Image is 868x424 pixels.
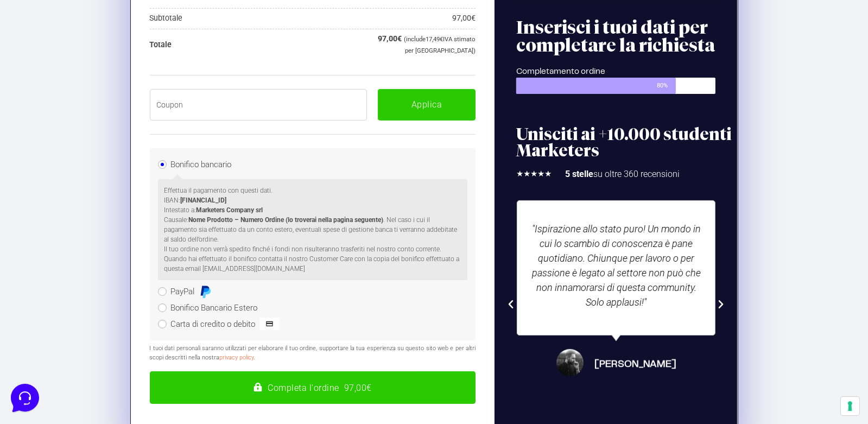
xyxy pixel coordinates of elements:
[516,168,552,180] div: 5/5
[52,61,74,83] img: dark
[506,189,726,420] div: 1 / 4
[516,168,523,180] i: ★
[150,29,368,61] th: Totale
[440,35,443,43] span: €
[35,61,56,83] img: dark
[544,168,552,180] i: ★
[75,324,142,349] button: Messaggi
[142,324,208,349] button: Aiuto
[33,339,51,349] p: Home
[9,324,75,349] button: Home
[378,89,476,121] button: Applica
[530,168,537,180] i: ★
[594,357,676,372] span: [PERSON_NAME]
[516,126,732,159] h2: Unisciti ai +10.000 studenti Marketers
[259,318,280,331] img: Carta di credito o debito
[404,35,476,54] small: (include IVA stimato per [GEOGRAPHIC_DATA])
[17,43,92,52] span: Le tue conversazioni
[715,299,726,310] div: Next slide
[167,339,183,349] p: Aiuto
[181,197,227,204] strong: [FINANCIAL_ID]
[452,14,476,22] bdi: 97,00
[17,61,39,83] img: dark
[556,349,583,376] img: Antonio Leone
[528,222,704,309] p: "Ispirazione allo stato puro! Un mondo in cui lo scambio di conoscenza è pane quotidiano. Chiunqu...
[171,160,232,169] label: Bonifico bancario
[171,319,280,329] label: Carta di credito o debito
[9,9,182,26] h2: Ciao da Marketers 👋
[9,382,41,414] iframe: Customerly Messenger Launcher
[116,135,200,143] a: Apri Centro Assistenza
[657,78,676,94] span: 80%
[378,34,402,43] bdi: 97,00
[523,168,530,180] i: ★
[150,344,476,362] p: I tuoi dati personali saranno utilizzati per elaborare il tuo ordine, supportare la tua esperienz...
[164,254,461,274] p: Quando hai effettuato il bonifico contatta il nostro Customer Care con la copia del bonifico effe...
[164,186,461,244] p: Effettua il pagamento con questi dati. IBAN: Intestato a: Causale: . Nel caso i cui il pagamento ...
[516,18,732,54] h2: Inserisci i tuoi dati per completare la richiesta
[537,168,544,180] i: ★
[171,287,212,296] label: PayPal
[397,34,402,43] span: €
[150,8,368,29] th: Subtotale
[164,244,461,254] p: Il tuo ordine non verrà spedito finché i fondi non risulteranno trasferiti nel nostro conto corre...
[94,339,123,349] p: Messaggi
[220,354,254,361] a: privacy policy
[71,98,160,106] span: Inizia una conversazione
[505,299,516,310] div: Previous slide
[24,158,178,169] input: Cerca un articolo...
[150,89,368,121] input: Coupon
[171,303,258,313] label: Bonifico Bancario Estero
[150,371,476,404] button: Completa l'ordine 97,00€
[516,68,605,75] span: Completamento ordine
[189,216,384,224] strong: Nome Prodotto – Numero Ordine (lo troverai nella pagina seguente)
[197,206,263,214] strong: Marketers Company srl
[199,285,212,298] img: PayPal
[471,14,476,22] span: €
[17,135,85,143] span: Trova una risposta
[17,91,200,113] button: Inizia una conversazione
[426,35,443,43] span: 17,49
[841,397,859,415] button: Le tue preferenze relative al consenso per le tecnologie di tracciamento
